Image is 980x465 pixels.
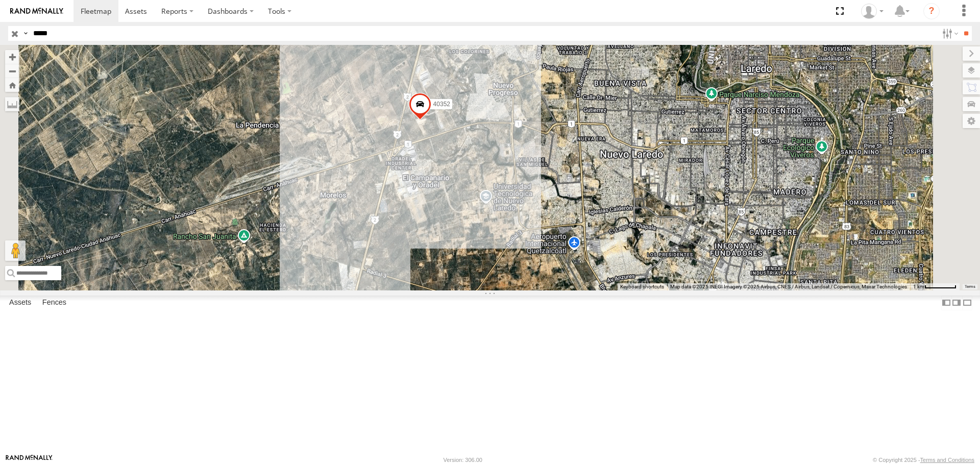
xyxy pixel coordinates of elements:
button: Zoom out [5,64,19,78]
label: Search Filter Options [938,26,960,41]
button: Keyboard shortcuts [620,283,664,290]
label: Hide Summary Table [962,296,972,310]
a: Visit our Website [6,455,53,465]
a: Terms and Conditions [920,457,974,463]
span: Map data ©2025 INEGI Imagery ©2025 Airbus, CNES / Airbus, Landsat / Copernicus, Maxar Technologies [670,284,907,289]
button: Drag Pegman onto the map to open Street View [5,240,26,261]
i: ? [923,3,940,19]
a: Terms (opens in new tab) [965,284,975,288]
label: Fences [37,296,71,310]
label: Dock Summary Table to the Left [941,296,951,310]
label: Search Query [21,26,30,41]
button: Map Scale: 1 km per 59 pixels [910,283,960,290]
label: Map Settings [963,114,980,128]
span: 1 km [913,284,924,289]
label: Measure [5,97,19,111]
div: © Copyright 2025 - [873,457,974,463]
span: 40352 [433,101,450,108]
button: Zoom in [5,50,19,64]
img: rand-logo.svg [10,8,63,15]
label: Assets [4,296,36,310]
div: Aurora Salinas [857,4,887,19]
button: Zoom Home [5,78,19,92]
div: Version: 306.00 [444,457,482,463]
label: Dock Summary Table to the Right [951,296,962,310]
